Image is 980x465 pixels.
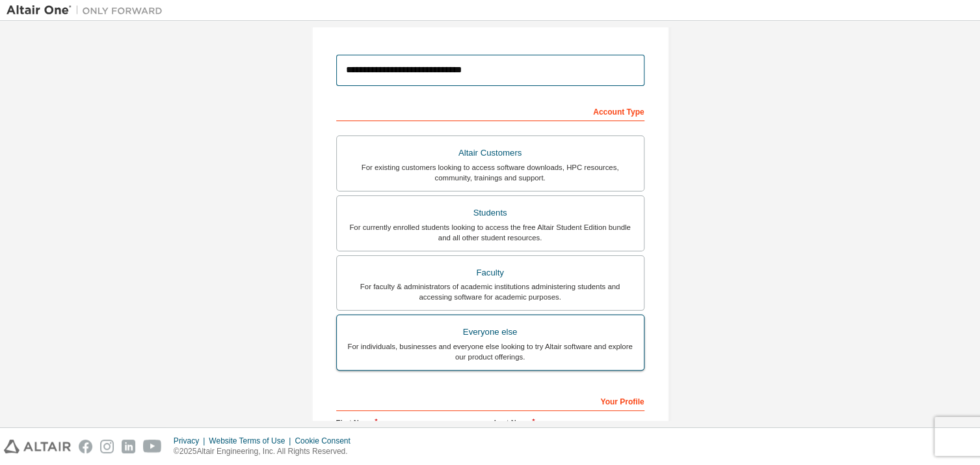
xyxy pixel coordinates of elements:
img: altair_logo.svg [4,440,71,453]
img: Altair One [7,4,169,17]
div: Cookie Consent [295,436,358,446]
div: Your Profile [336,390,644,411]
div: Privacy [174,436,209,446]
img: youtube.svg [143,440,162,453]
div: For individuals, businesses and everyone else looking to try Altair software and explore our prod... [345,341,636,362]
p: © 2025 Altair Engineering, Inc. All Rights Reserved. [174,446,358,457]
label: Last Name [494,417,644,428]
label: First Name [336,417,486,428]
div: For existing customers looking to access software downloads, HPC resources, community, trainings ... [345,162,636,183]
div: Faculty [345,264,636,282]
img: instagram.svg [100,440,114,453]
div: Account Type [336,100,644,121]
div: Everyone else [345,323,636,341]
div: Altair Customers [345,144,636,162]
img: facebook.svg [79,440,92,453]
img: linkedin.svg [122,440,135,453]
div: Website Terms of Use [209,436,295,446]
div: For faculty & administrators of academic institutions administering students and accessing softwa... [345,281,636,302]
div: Students [345,204,636,222]
div: For currently enrolled students looking to access the free Altair Student Edition bundle and all ... [345,222,636,243]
